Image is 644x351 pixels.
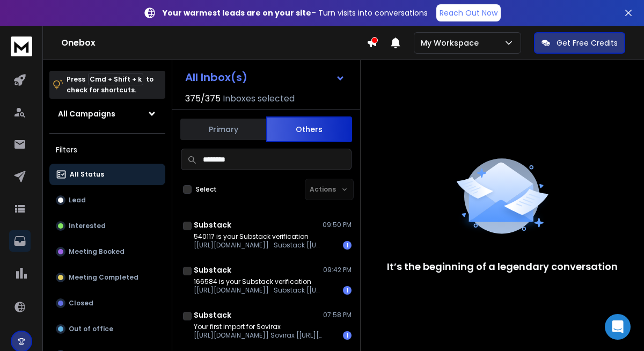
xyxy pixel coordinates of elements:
[421,38,483,48] p: My Workspace
[69,325,113,333] p: Out of office
[185,92,221,105] span: 375 / 375
[194,265,231,275] h1: Substack
[67,74,153,96] p: Press to check for shortcuts.
[194,220,231,230] h1: Substack
[49,103,165,125] button: All Campaigns
[49,215,165,237] button: Interested
[534,32,625,54] button: Get Free Credits
[194,310,231,320] h1: Substack
[49,241,165,262] button: Meeting Booked
[69,273,138,282] p: Meeting Completed
[223,92,295,105] h3: Inboxes selected
[177,67,354,88] button: All Inbox(s)
[194,286,323,295] p: [[URL][DOMAIN_NAME]] Substack [[URL][DOMAIN_NAME]!,w_80,h_80,c_fill,f_auto,q_auto:good,fl_progres...
[58,108,115,119] h1: All Campaigns
[323,311,352,319] p: 07:58 PM
[343,286,352,295] div: 1
[49,142,165,157] h3: Filters
[69,196,86,204] p: Lead
[387,259,618,274] p: It’s the beginning of a legendary conversation
[11,36,32,56] img: logo
[323,266,352,274] p: 09:42 PM
[194,331,323,340] p: [[URL][DOMAIN_NAME]] Sovirax [[URL][DOMAIN_NAME]!,w_80,h_80,c_fill,f_auto,q_auto:good,fl_progress...
[343,241,352,250] div: 1
[194,277,323,286] p: 166584 is your Substack verification
[69,247,125,256] p: Meeting Booked
[49,189,165,211] button: Lead
[436,4,501,21] a: Reach Out Now
[194,241,323,250] p: [[URL][DOMAIN_NAME]] Substack [[URL][DOMAIN_NAME]!,w_80,h_80,c_fill,f_auto,q_auto:good,fl_progres...
[557,38,618,48] p: Get Free Credits
[49,267,165,288] button: Meeting Completed
[49,164,165,185] button: All Status
[61,36,367,49] h1: Onebox
[266,116,352,142] button: Others
[70,170,104,179] p: All Status
[163,8,428,18] p: – Turn visits into conversations
[49,318,165,340] button: Out of office
[49,292,165,314] button: Closed
[343,331,352,340] div: 1
[180,118,266,141] button: Primary
[440,8,497,18] p: Reach Out Now
[163,8,311,18] strong: Your warmest leads are on your site
[194,323,323,331] p: Your first import for Sovirax
[194,232,323,241] p: 540117 is your Substack verification
[69,222,106,230] p: Interested
[69,299,93,308] p: Closed
[88,73,143,85] span: Cmd + Shift + k
[323,221,352,229] p: 09:50 PM
[605,314,631,340] div: Open Intercom Messenger
[185,72,247,83] h1: All Inbox(s)
[196,185,217,194] label: Select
